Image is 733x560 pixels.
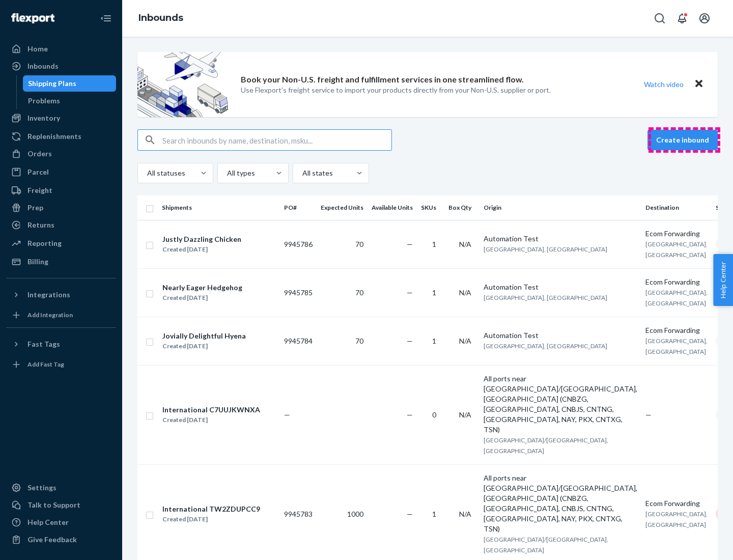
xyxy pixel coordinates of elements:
span: 1 [432,240,436,248]
a: Add Fast Tag [6,356,116,373]
div: Give Feedback [27,535,77,545]
td: 9945785 [280,268,317,317]
p: Book your Non-U.S. freight and fulfillment services in one streamlined flow. [241,74,524,86]
span: — [407,288,413,297]
button: Integrations [6,287,116,303]
th: Shipments [158,195,280,220]
div: All ports near [GEOGRAPHIC_DATA]/[GEOGRAPHIC_DATA], [GEOGRAPHIC_DATA] (CNBZG, [GEOGRAPHIC_DATA], ... [484,374,637,435]
span: N/A [459,410,471,419]
div: International TW2ZDUPCC9 [162,504,260,514]
a: Returns [6,217,116,233]
div: Created [DATE] [162,415,260,425]
span: [GEOGRAPHIC_DATA], [GEOGRAPHIC_DATA] [484,294,607,301]
button: Fast Tags [6,336,116,352]
a: Inventory [6,110,116,126]
span: 1 [432,288,436,297]
a: Billing [6,254,116,270]
div: Jovially Delightful Hyena [162,331,246,341]
a: Help Center [6,514,116,530]
div: Problems [28,96,60,106]
th: Box Qty [444,195,480,220]
th: PO# [280,195,317,220]
span: — [407,240,413,248]
div: Created [DATE] [162,514,260,524]
span: [GEOGRAPHIC_DATA]/[GEOGRAPHIC_DATA], [GEOGRAPHIC_DATA] [484,536,608,554]
div: Billing [27,257,48,267]
div: Returns [27,220,54,230]
a: Orders [6,146,116,162]
span: 70 [355,337,363,345]
div: Justly Dazzling Chicken [162,234,241,244]
span: — [645,410,652,419]
span: 1 [432,510,436,518]
span: — [407,337,413,345]
button: Create inbound [647,130,718,150]
div: Talk to Support [27,500,80,510]
span: 1 [432,337,436,345]
div: Automation Test [484,234,637,244]
div: Ecom Forwarding [645,498,708,509]
button: Close [692,77,706,92]
div: International C7UUJKWNXA [162,405,260,415]
span: N/A [459,337,471,345]
span: [GEOGRAPHIC_DATA]/[GEOGRAPHIC_DATA], [GEOGRAPHIC_DATA] [484,436,608,455]
td: 9945786 [280,220,317,268]
div: Orders [27,149,52,159]
th: SKUs [417,195,444,220]
span: N/A [459,240,471,248]
button: Open account menu [694,8,715,29]
img: Flexport logo [11,13,54,23]
div: Fast Tags [27,339,60,349]
div: Home [27,44,48,54]
span: N/A [459,510,471,518]
div: Inventory [27,113,60,123]
span: N/A [459,288,471,297]
a: Prep [6,200,116,216]
div: Ecom Forwarding [645,325,708,335]
ol: breadcrumbs [130,4,191,33]
button: Open Search Box [650,8,670,29]
span: — [284,410,290,419]
input: All states [301,168,302,178]
th: Origin [480,195,641,220]
a: Add Integration [6,307,116,323]
span: [GEOGRAPHIC_DATA], [GEOGRAPHIC_DATA] [645,510,708,528]
button: Watch video [637,77,690,92]
button: Open notifications [672,8,692,29]
p: Use Flexport’s freight service to import your products directly from your Non-U.S. supplier or port. [241,85,551,95]
div: Help Center [27,517,69,527]
a: Talk to Support [6,497,116,513]
div: All ports near [GEOGRAPHIC_DATA]/[GEOGRAPHIC_DATA], [GEOGRAPHIC_DATA] (CNBZG, [GEOGRAPHIC_DATA], ... [484,473,637,534]
span: [GEOGRAPHIC_DATA], [GEOGRAPHIC_DATA] [645,240,708,259]
a: Problems [23,93,117,109]
span: — [407,410,413,419]
span: 0 [432,410,436,419]
span: Help Center [713,254,733,306]
a: Freight [6,182,116,199]
span: [GEOGRAPHIC_DATA], [GEOGRAPHIC_DATA] [484,245,607,253]
div: Shipping Plans [28,78,76,89]
span: 70 [355,240,363,248]
div: Add Fast Tag [27,360,64,369]
div: Freight [27,185,52,195]
div: Replenishments [27,131,81,142]
button: Close Navigation [96,8,116,29]
span: 70 [355,288,363,297]
div: Prep [27,203,43,213]
span: — [407,510,413,518]
input: All types [226,168,227,178]
input: All statuses [146,168,147,178]
a: Home [6,41,116,57]
div: Automation Test [484,330,637,341]
span: [GEOGRAPHIC_DATA], [GEOGRAPHIC_DATA] [645,337,708,355]
span: 1000 [347,510,363,518]
div: Settings [27,483,57,493]
div: Automation Test [484,282,637,292]
div: Parcel [27,167,49,177]
a: Inbounds [6,58,116,74]
th: Available Units [368,195,417,220]
a: Reporting [6,235,116,251]
button: Give Feedback [6,531,116,548]
div: Integrations [27,290,70,300]
th: Expected Units [317,195,368,220]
